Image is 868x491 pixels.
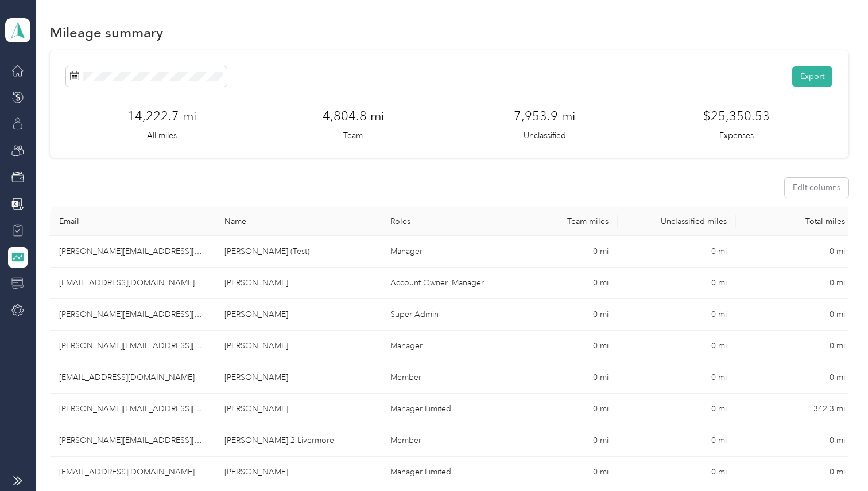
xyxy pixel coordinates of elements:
[343,129,363,142] p: Team
[618,394,736,425] td: 0 mi
[499,394,618,425] td: 0 mi
[736,268,854,299] td: 0 mi
[381,362,499,394] td: Member
[618,457,736,488] td: 0 mi
[381,394,499,425] td: Manager Limited
[215,394,381,425] td: Payden Vanhoose
[381,425,499,457] td: Member
[381,236,499,268] td: Manager
[215,457,381,488] td: Cassi Thompson
[50,425,215,457] td: alexandra@everlance.com
[50,268,215,299] td: ashkan@everlance.com
[499,425,618,457] td: 0 mi
[514,107,575,125] h3: 7,953.9 mi
[215,207,381,236] th: Name
[618,299,736,331] td: 0 mi
[215,299,381,331] td: Alexander Marlantes
[215,331,381,362] td: Daniel Hsu
[736,331,854,362] td: 0 mi
[381,457,499,488] td: Manager Limited
[804,427,868,491] iframe: Everlance-gr Chat Button Frame
[499,207,618,236] th: Team miles
[323,107,384,125] h3: 4,804.8 mi
[736,362,854,394] td: 0 mi
[147,129,177,142] p: All miles
[215,362,381,394] td: Allie Hall
[736,299,854,331] td: 0 mi
[50,457,215,488] td: cassi1@everlance.com
[381,331,499,362] td: Manager
[524,129,566,142] p: Unclassified
[50,331,215,362] td: daniel@everlance.com
[127,107,196,125] h3: 14,222.7 mi
[618,425,736,457] td: 0 mi
[736,394,854,425] td: 342.3 mi
[499,331,618,362] td: 0 mi
[792,66,832,87] button: Export
[618,331,736,362] td: 0 mi
[381,207,499,236] th: Roles
[618,207,736,236] th: Unclassified miles
[736,425,854,457] td: 0 mi
[499,236,618,268] td: 0 mi
[215,425,381,457] td: Alexandra 2 Livermore
[736,457,854,488] td: 0 mi
[499,457,618,488] td: 0 mi
[618,362,736,394] td: 0 mi
[618,236,736,268] td: 0 mi
[381,299,499,331] td: Super Admin
[50,362,215,394] td: allie@everlance.com
[618,268,736,299] td: 0 mi
[50,299,215,331] td: alex@everlance.com
[499,299,618,331] td: 0 mi
[381,268,499,299] td: Account Owner, Manager
[736,236,854,268] td: 0 mi
[785,178,848,198] button: Edit columns
[499,362,618,394] td: 0 mi
[719,129,754,142] p: Expenses
[50,236,215,268] td: gabriel@everlance.com
[215,268,381,299] td: Ashkan Motamedi
[50,394,215,425] td: payden@everlance.com
[499,268,618,299] td: 0 mi
[50,207,215,236] th: Email
[215,236,381,268] td: Gabriel Garza R (Test)
[736,207,854,236] th: Total miles
[50,26,163,38] h1: Mileage summary
[703,107,770,125] h3: $25,350.53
